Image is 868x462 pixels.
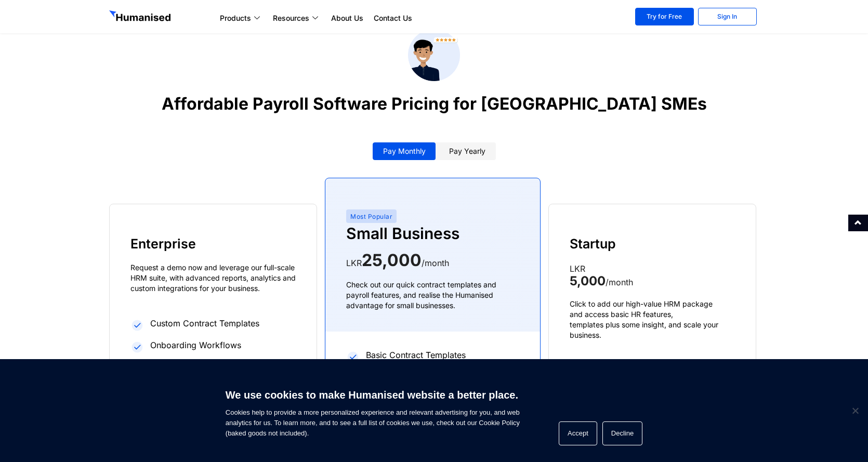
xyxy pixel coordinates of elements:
[350,213,392,220] span: Most Popular
[226,388,520,402] h6: We use cookies to make Humanised website a better place.
[570,235,735,252] h5: Startup
[362,250,422,270] strong: 25,000
[148,317,259,329] span: Custom Contract Templates
[326,12,369,24] a: About Us
[226,382,520,439] span: Cookies help to provide a more personalized experience and relevant advertising for you, and web ...
[570,273,606,288] strong: 5,000
[346,223,519,244] h5: Small Business
[570,262,735,288] p: LKR /month
[346,254,519,269] div: LKR /month
[268,12,326,24] a: Resources
[148,339,241,351] span: Onboarding Workflows
[363,349,466,361] span: Basic Contract Templates
[635,8,694,25] a: Try for Free
[439,142,496,160] a: Pay yearly
[602,421,642,445] button: Decline
[570,299,735,340] p: Click to add our high-value HRM package and access basic HR features, templates plus some insight...
[215,12,268,24] a: Products
[346,280,519,311] p: Check out our quick contract templates and payroll features, and realise the Humanised advantage ...
[369,12,417,24] a: Contact Us
[559,421,597,445] button: Accept
[850,405,860,416] span: Decline
[130,262,296,294] p: Request a demo now and leverage our full-scale HRM suite, with advanced reports, analytics and cu...
[698,8,757,25] a: Sign In
[373,142,436,160] a: Pay monthly
[130,235,296,252] h5: Enterprise
[109,10,173,24] img: GetHumanised Logo
[109,91,759,116] h2: Affordable Payroll Software Pricing for [GEOGRAPHIC_DATA] SMEs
